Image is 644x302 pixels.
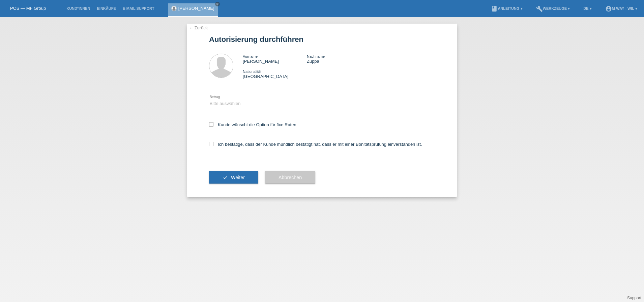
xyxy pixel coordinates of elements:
[63,6,93,10] a: Kund*innen
[189,25,208,30] a: ← Zurück
[216,2,219,6] i: close
[178,6,214,11] a: [PERSON_NAME]
[536,5,543,12] i: build
[243,54,307,64] div: [PERSON_NAME]
[279,175,302,180] span: Abbrechen
[231,175,245,180] span: Weiter
[243,70,261,74] span: Nationalität
[243,69,307,79] div: [GEOGRAPHIC_DATA]
[243,54,258,58] span: Vorname
[307,54,371,64] div: Zuppa
[605,5,612,12] i: account_circle
[307,54,325,58] span: Nachname
[223,175,228,180] i: check
[627,296,641,300] a: Support
[209,142,422,147] label: Ich bestätige, dass der Kunde mündlich bestätigt hat, dass er mit einer Bonitätsprüfung einversta...
[93,6,119,10] a: Einkäufe
[580,6,595,10] a: DE ▾
[533,6,574,10] a: buildWerkzeuge ▾
[488,6,526,10] a: bookAnleitung ▾
[209,35,435,44] h1: Autorisierung durchführen
[119,6,158,10] a: E-Mail Support
[265,171,315,184] button: Abbrechen
[209,122,296,127] label: Kunde wünscht die Option für fixe Raten
[209,171,258,184] button: check Weiter
[10,6,46,11] a: POS — MF Group
[215,2,220,6] a: close
[602,6,641,10] a: account_circlem-way - Wil ▾
[491,5,498,12] i: book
